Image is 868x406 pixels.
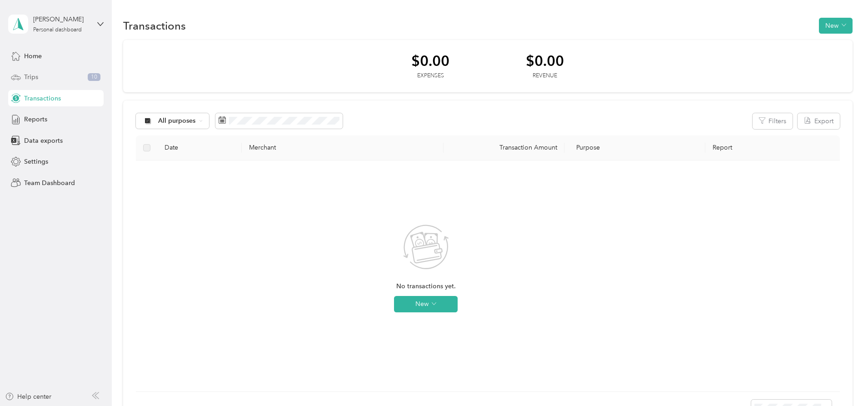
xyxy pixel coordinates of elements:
[157,135,242,160] th: Date
[753,113,793,129] button: Filters
[24,94,61,103] span: Transactions
[24,178,75,188] span: Team Dashboard
[411,72,449,80] div: Expenses
[572,144,600,151] span: Purpose
[444,135,564,160] th: Transaction Amount
[396,281,456,291] span: No transactions yet.
[394,296,458,312] button: New
[24,115,47,124] span: Reports
[705,135,840,160] th: Report
[242,135,443,160] th: Merchant
[819,18,853,34] button: New
[88,73,100,81] span: 10
[817,355,868,406] iframe: Everlance-gr Chat Button Frame
[33,15,90,24] div: [PERSON_NAME]
[411,53,449,69] div: $0.00
[798,113,840,129] button: Export
[33,27,82,33] div: Personal dashboard
[5,392,51,401] button: Help center
[526,72,564,80] div: Revenue
[24,136,63,145] span: Data exports
[24,157,48,166] span: Settings
[24,51,42,61] span: Home
[123,21,186,30] h1: Transactions
[526,53,564,69] div: $0.00
[24,72,38,82] span: Trips
[158,118,196,124] span: All purposes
